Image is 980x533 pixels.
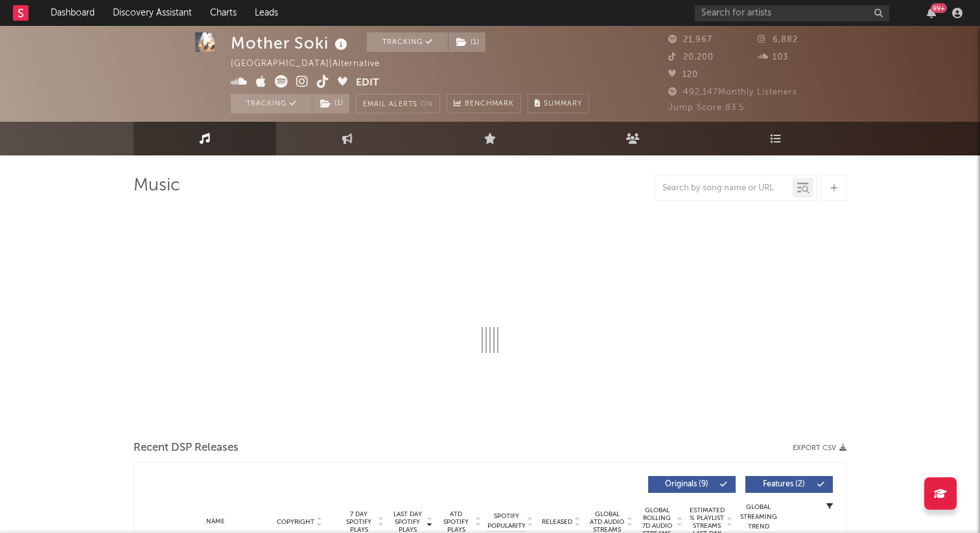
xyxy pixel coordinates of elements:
button: (1) [312,94,349,113]
span: Copyright [277,518,314,526]
span: Summary [544,100,582,108]
span: 120 [668,71,698,79]
div: 99 + [931,3,947,13]
span: ( 1 ) [448,32,486,52]
button: Email AlertsOn [356,94,440,113]
button: Export CSV [793,444,846,452]
span: Released [542,518,572,526]
span: 6,882 [758,36,798,44]
em: On [421,101,433,108]
button: Originals(9) [648,476,736,493]
span: Originals ( 9 ) [657,481,716,488]
span: Jump Score: 83.5 [668,104,744,112]
span: 492,147 Monthly Listeners [668,88,797,96]
input: Search for artists [695,5,889,21]
span: 20,200 [668,53,714,62]
button: 99+ [927,8,936,18]
button: (1) [449,32,485,52]
span: 103 [758,53,788,62]
button: Tracking [367,32,448,52]
span: ( 1 ) [312,94,350,113]
span: Benchmark [465,96,514,112]
div: Mother Soki [231,32,351,54]
div: [GEOGRAPHIC_DATA] | Alternative [231,56,395,72]
button: Edit [356,75,379,91]
a: Benchmark [447,94,521,113]
input: Search by song name or URL [656,183,793,194]
span: 21,967 [668,36,712,44]
span: Features ( 2 ) [754,481,813,488]
button: Features(2) [745,476,833,493]
span: Recent DSP Releases [134,440,239,456]
button: Summary [528,94,589,113]
button: Tracking [231,94,312,113]
span: Spotify Popularity [487,512,526,531]
div: Name [173,517,258,527]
